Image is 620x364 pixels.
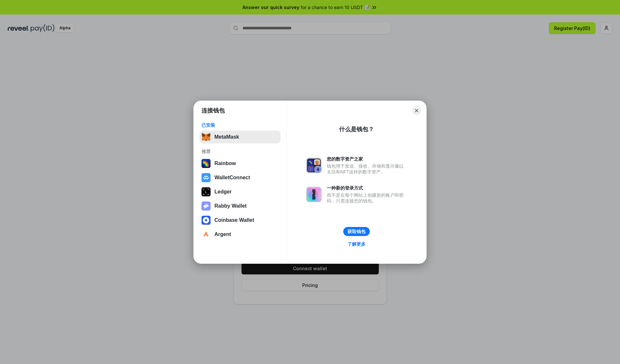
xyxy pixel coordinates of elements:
[214,161,236,166] div: Rainbow
[200,185,281,198] button: Ledger
[347,229,366,234] div: 获取钱包
[343,227,370,236] button: 获取钱包
[201,216,211,225] img: svg+xml,%3Csvg%20width%3D%2228%22%20height%3D%2228%22%20viewBox%3D%220%200%2028%2028%22%20fill%3D...
[327,163,407,175] div: 钱包用于发送、接收、存储和显示像以太坊和NFT这样的数字资产。
[214,217,254,223] div: Coinbase Wallet
[327,192,407,204] div: 而不是在每个网站上创建新的账户和密码，只需连接您的钱包。
[201,122,279,128] div: 已安装
[200,157,281,170] button: Rainbow
[200,171,281,184] button: WalletConnect
[327,185,407,191] div: 一种新的登录方式
[214,134,239,140] div: MetaMask
[201,133,211,142] img: svg+xml,%3Csvg%20fill%3D%22none%22%20height%3D%2233%22%20viewBox%3D%220%200%2035%2033%22%20width%...
[201,230,211,239] img: svg+xml,%3Csvg%20width%3D%2228%22%20height%3D%2228%22%20viewBox%3D%220%200%2028%2028%22%20fill%3D...
[214,203,247,209] div: Rabby Wallet
[306,158,322,173] img: svg+xml,%3Csvg%20xmlns%3D%22http%3A%2F%2Fwww.w3.org%2F2000%2Fsvg%22%20fill%3D%22none%22%20viewBox...
[200,228,281,241] button: Argent
[201,107,225,114] h1: 连接钱包
[306,187,322,202] img: svg+xml,%3Csvg%20xmlns%3D%22http%3A%2F%2Fwww.w3.org%2F2000%2Fsvg%22%20fill%3D%22none%22%20viewBox...
[201,187,211,196] img: svg+xml,%3Csvg%20xmlns%3D%22http%3A%2F%2Fwww.w3.org%2F2000%2Fsvg%22%20width%3D%2228%22%20height%3...
[201,202,211,211] img: svg+xml,%3Csvg%20xmlns%3D%22http%3A%2F%2Fwww.w3.org%2F2000%2Fsvg%22%20fill%3D%22none%22%20viewBox...
[201,149,279,154] div: 推荐
[347,241,366,247] div: 了解更多
[339,125,374,133] div: 什么是钱包？
[201,159,211,168] img: svg+xml,%3Csvg%20width%3D%22120%22%20height%3D%22120%22%20viewBox%3D%220%200%20120%20120%22%20fil...
[214,175,250,181] div: WalletConnect
[214,189,232,195] div: Ledger
[200,214,281,227] button: Coinbase Wallet
[412,106,421,115] button: Close
[327,156,407,162] div: 您的数字资产之家
[200,200,281,212] button: Rabby Wallet
[200,131,281,143] button: MetaMask
[214,231,231,237] div: Argent
[201,173,211,182] img: svg+xml,%3Csvg%20width%3D%2228%22%20height%3D%2228%22%20viewBox%3D%220%200%2028%2028%22%20fill%3D...
[344,240,369,248] a: 了解更多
